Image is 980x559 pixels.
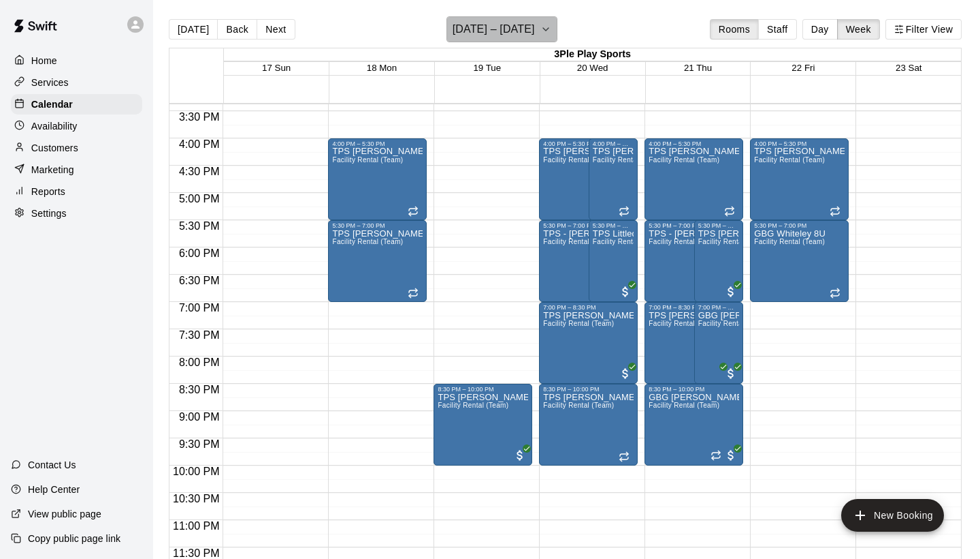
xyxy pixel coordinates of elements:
a: Reports [11,181,142,202]
button: 19 Tue [473,63,501,73]
div: 4:00 PM – 5:30 PM [593,140,634,147]
span: 4:00 PM [176,138,223,150]
button: Back [217,19,257,40]
p: Settings [31,207,67,220]
span: All customers have paid [619,367,632,380]
span: Recurring event [724,206,735,217]
div: 8:30 PM – 10:00 PM [543,386,634,393]
span: Recurring event [830,288,840,299]
span: All customers have paid [724,285,738,299]
div: 5:30 PM – 7:00 PM: TPS - Morley 10U [644,220,728,302]
p: Availability [31,119,78,133]
span: 3:30 PM [176,111,223,123]
p: Copy public page link [28,532,120,545]
button: [DATE] – [DATE] [446,16,557,42]
div: 5:30 PM – 7:00 PM: GBG Whiteley 8U [750,220,849,302]
div: 8:30 PM – 10:00 PM [438,386,528,393]
span: Facility Rental (Team) [649,320,719,327]
button: Filter View [885,19,962,40]
div: 8:30 PM – 10:00 PM: TPS Betts [434,384,532,466]
div: 4:00 PM – 5:30 PM: TPS Newby 8U [539,138,623,220]
span: Facility Rental (Team) [593,156,664,164]
div: 5:30 PM – 7:00 PM [649,222,724,229]
span: Recurring event [408,288,419,299]
span: Facility Rental (Team) [332,156,403,164]
div: 7:00 PM – 8:30 PM: GBG Baran 13U [694,302,743,384]
span: All customers have paid [710,367,723,380]
div: 5:30 PM – 7:00 PM [754,222,845,229]
span: Recurring event [619,451,630,462]
button: Day [802,19,838,40]
div: 4:00 PM – 5:30 PM: TPS Bateman 10U [644,138,743,220]
span: 6:30 PM [176,275,223,286]
div: 7:00 PM – 8:30 PM [649,304,724,311]
span: Facility Rental (Team) [754,156,825,164]
div: Availability [11,116,142,136]
div: 7:00 PM – 8:30 PM: TPS Roberts [644,302,728,384]
span: Facility Rental (Team) [543,402,614,409]
span: Facility Rental (Team) [543,238,614,245]
p: Marketing [31,163,74,177]
button: Staff [758,19,797,40]
span: All customers have paid [724,367,738,380]
span: 9:00 PM [176,411,223,423]
span: 10:00 PM [169,466,223,477]
div: 5:30 PM – 7:00 PM: TPS - Morley 10U [539,220,623,302]
p: Customers [31,141,78,155]
button: 21 Thu [684,63,712,73]
span: Facility Rental (Team) [754,238,825,245]
div: 8:30 PM – 10:00 PM: GBG Baran 14U [644,384,743,466]
a: Settings [11,203,142,224]
div: Customers [11,138,142,158]
span: All customers have paid [513,449,527,462]
button: Rooms [710,19,759,40]
span: 8:30 PM [176,384,223,395]
span: 6:00 PM [176,247,223,259]
span: Facility Rental (Team) [593,238,664,245]
div: 5:30 PM – 7:00 PM [593,222,634,229]
span: Facility Rental (Team) [649,156,719,164]
p: View public page [28,507,101,521]
div: 5:30 PM – 7:00 PM [332,222,423,229]
span: All customers have paid [619,285,632,299]
div: 7:00 PM – 8:30 PM: TPS Cauffman [539,302,638,384]
button: 17 Sun [262,63,291,73]
span: Recurring event [408,206,419,217]
button: 23 Sat [896,63,922,73]
p: Contact Us [28,458,76,472]
span: Recurring event [710,450,721,461]
span: 5:00 PM [176,193,223,205]
div: 5:30 PM – 7:00 PM: TPS Littledike [589,220,638,302]
div: 8:30 PM – 10:00 PM: TPS Jones 14U [539,384,638,466]
span: 11:00 PM [169,520,223,532]
div: 3Ple Play Sports [224,48,961,61]
button: add [841,499,944,532]
span: Facility Rental (Team) [698,320,769,327]
span: Facility Rental (Team) [438,402,508,409]
a: Services [11,72,142,93]
button: 20 Wed [577,63,608,73]
span: 11:30 PM [169,547,223,559]
span: Recurring event [830,206,840,217]
p: Reports [31,185,65,198]
span: 7:30 PM [176,329,223,341]
span: 4:30 PM [176,166,223,177]
div: 5:30 PM – 7:00 PM: TPS Jones 7U [328,220,427,302]
div: 4:00 PM – 5:30 PM [332,140,423,147]
p: Home [31,54,57,67]
div: 4:00 PM – 5:30 PM [754,140,845,147]
a: Marketing [11,160,142,180]
div: 4:00 PM – 5:30 PM: TPS Jones 14U [750,138,849,220]
div: 4:00 PM – 5:30 PM: TPS Jones 14U [328,138,427,220]
div: 4:00 PM – 5:30 PM: TPS Augustyn 9U [589,138,638,220]
span: 7:00 PM [176,302,223,314]
span: Facility Rental (Team) [332,238,403,245]
button: 22 Fri [791,63,815,73]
